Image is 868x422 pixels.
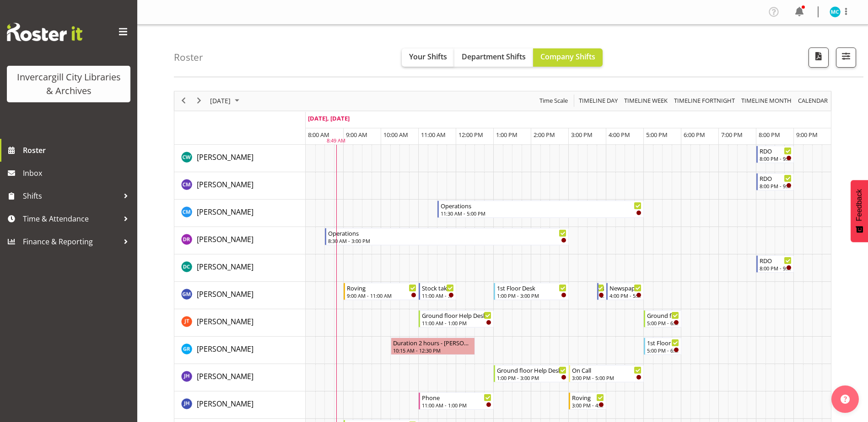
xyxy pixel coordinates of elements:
span: [PERSON_NAME] [197,371,253,381]
div: Jill Harpur"s event - On Call Begin From Friday, September 19, 2025 at 3:00:00 PM GMT+12:00 Ends ... [569,365,644,382]
img: Rosterit website logo [7,23,82,41]
span: 1:00 PM [496,131,518,139]
div: next period [191,91,207,111]
span: 7:00 PM [721,131,743,139]
div: Jill Harpur"s event - Ground floor Help Desk Begin From Friday, September 19, 2025 at 1:00:00 PM ... [494,365,569,382]
span: calendar [797,95,829,106]
a: [PERSON_NAME] [197,152,253,163]
a: [PERSON_NAME] [197,398,253,409]
div: 1:00 PM - 3:00 PM [497,292,566,299]
span: 2:00 PM [534,131,555,139]
td: Gabriel McKay Smith resource [174,282,306,309]
span: [PERSON_NAME] [197,179,253,190]
span: 4:00 PM [609,131,630,139]
a: [PERSON_NAME] [197,371,253,382]
div: Operations [441,201,642,210]
div: Grace Roscoe-Squires"s event - 1st Floor Desk Begin From Friday, September 19, 2025 at 5:00:00 PM... [644,338,681,355]
div: 5:00 PM - 6:00 PM [647,347,679,354]
span: [PERSON_NAME] [197,152,253,162]
div: 8:49 AM [327,137,345,145]
a: [PERSON_NAME] [197,234,253,245]
div: Ground floor Help Desk [497,365,566,375]
div: Phone [422,393,491,402]
div: Roving [572,393,604,402]
div: Cindy Mulrooney"s event - Operations Begin From Friday, September 19, 2025 at 11:30:00 AM GMT+12:... [437,200,644,218]
div: Roving [347,283,416,292]
div: New book tagging [600,283,604,292]
div: Newspapers [609,283,642,292]
button: Next [193,95,205,106]
div: 8:00 PM - 9:00 PM [760,264,792,272]
div: 4:00 PM - 5:00 PM [609,292,642,299]
span: 10:00 AM [383,131,408,139]
div: Gabriel McKay Smith"s event - 1st Floor Desk Begin From Friday, September 19, 2025 at 1:00:00 PM ... [494,283,569,300]
span: 8:00 AM [308,131,329,139]
span: [PERSON_NAME] [197,344,253,354]
button: Timeline Day [577,95,620,106]
div: RDO [760,146,792,155]
td: Debra Robinson resource [174,227,306,254]
span: Finance & Reporting [23,235,119,248]
img: help-xxl-2.png [841,395,850,404]
span: 9:00 AM [346,131,367,139]
button: Department Shifts [454,48,533,67]
div: Donald Cunningham"s event - RDO Begin From Friday, September 19, 2025 at 8:00:00 PM GMT+12:00 End... [756,255,794,273]
span: [PERSON_NAME] [197,207,253,217]
div: Gabriel McKay Smith"s event - Newspapers Begin From Friday, September 19, 2025 at 4:00:00 PM GMT+... [606,283,644,300]
button: Month [797,95,830,106]
img: michelle-cunningham11683.jpg [830,6,841,17]
td: Cindy Mulrooney resource [174,200,306,227]
td: Grace Roscoe-Squires resource [174,337,306,364]
div: 8:30 AM - 3:00 PM [328,237,566,244]
span: 5:00 PM [646,131,668,139]
span: [PERSON_NAME] [197,289,253,299]
button: September 2025 [209,95,243,106]
span: 12:00 PM [458,131,483,139]
span: 6:00 PM [684,131,705,139]
a: [PERSON_NAME] [197,179,253,190]
div: Operations [328,228,566,237]
button: Time Scale [538,95,570,106]
span: Time & Attendance [23,212,119,226]
span: Timeline Fortnight [673,95,736,106]
div: Ground floor Help Desk [647,311,679,320]
span: [PERSON_NAME] [197,399,253,409]
span: [PERSON_NAME] [197,234,253,244]
span: Roster [23,143,133,157]
div: 11:00 AM - 12:00 PM [422,292,454,299]
div: Gabriel McKay Smith"s event - Roving Begin From Friday, September 19, 2025 at 9:00:00 AM GMT+12:0... [344,283,419,300]
span: Timeline Month [740,95,793,106]
span: Inbox [23,166,133,180]
div: Stock taking [422,283,454,292]
a: [PERSON_NAME] [197,343,253,354]
td: Chamique Mamolo resource [174,172,306,200]
div: 5:00 PM - 6:00 PM [647,319,679,327]
div: RDO [760,174,792,183]
div: Glen Tomlinson"s event - Ground floor Help Desk Begin From Friday, September 19, 2025 at 5:00:00 ... [644,310,681,327]
span: 8:00 PM [759,131,780,139]
td: Jillian Hunter resource [174,391,306,419]
div: Invercargill City Libraries & Archives [16,70,121,98]
button: Previous [178,95,190,106]
div: Jillian Hunter"s event - Roving Begin From Friday, September 19, 2025 at 3:00:00 PM GMT+12:00 End... [569,392,606,410]
div: 1:00 PM - 3:00 PM [497,374,566,381]
div: September 19, 2025 [207,91,245,111]
td: Donald Cunningham resource [174,254,306,282]
span: Feedback [855,189,863,221]
span: Department Shifts [462,52,526,62]
span: Timeline Week [623,95,669,106]
h4: Roster [174,52,203,63]
td: Catherine Wilson resource [174,145,306,172]
div: Catherine Wilson"s event - RDO Begin From Friday, September 19, 2025 at 8:00:00 PM GMT+12:00 Ends... [756,146,794,163]
button: Timeline Month [740,95,793,106]
span: 3:00 PM [571,131,593,139]
td: Jill Harpur resource [174,364,306,391]
span: [PERSON_NAME] [197,262,253,272]
div: 3:00 PM - 4:00 PM [572,401,604,409]
button: Your Shifts [402,48,454,67]
a: [PERSON_NAME] [197,261,253,272]
div: 9:00 AM - 11:00 AM [347,292,416,299]
td: Glen Tomlinson resource [174,309,306,337]
div: 11:00 AM - 1:00 PM [422,401,491,409]
span: Your Shifts [409,52,447,62]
